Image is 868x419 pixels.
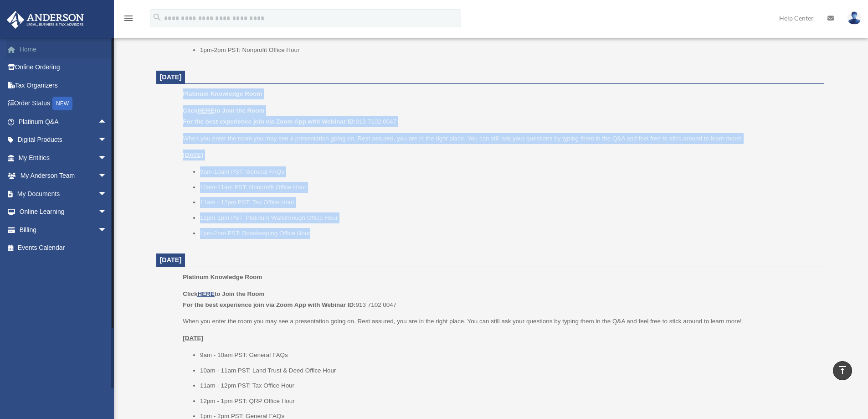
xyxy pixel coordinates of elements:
[183,133,817,144] p: When you enter the room you may see a presentation going on. Rest assured, you are in the right p...
[98,131,116,150] span: arrow_drop_down
[200,182,817,193] li: 10am-11am PST: Nonprofit Office Hour
[847,11,861,25] img: User Pic
[98,203,116,222] span: arrow_drop_down
[52,97,72,110] div: NEW
[200,396,817,407] li: 12pm - 1pm PST: QRP Office Hour
[6,113,121,131] a: Platinum Q&Aarrow_drop_up
[183,301,355,308] b: For the best experience join via Zoom App with Webinar ID:
[183,290,264,297] b: Click to Join the Room
[6,76,121,94] a: Tax Organizers
[98,149,116,167] span: arrow_drop_down
[200,212,817,223] li: 12pm-1pm PST: Platinum Walkthrough Office Hour
[6,185,121,203] a: My Documentsarrow_drop_down
[98,113,116,131] span: arrow_drop_up
[183,105,817,127] p: 913 7102 0047
[200,350,817,361] li: 9am - 10am PST: General FAQs
[183,118,355,125] b: For the best experience join via Zoom App with Webinar ID:
[6,131,121,149] a: Digital Productsarrow_drop_down
[183,90,262,97] span: Platinum Knowledge Room
[6,203,121,221] a: Online Learningarrow_drop_down
[6,167,121,185] a: My Anderson Teamarrow_drop_down
[98,185,116,203] span: arrow_drop_down
[6,221,121,239] a: Billingarrow_drop_down
[4,11,87,29] img: Anderson Advisors Platinum Portal
[6,94,121,113] a: Order StatusNEW
[6,58,121,77] a: Online Ordering
[200,197,817,208] li: 11am - 12pm PST: Tax Office Hour
[183,107,264,114] b: Click to Join the Room
[200,365,817,376] li: 10am - 11am PST: Land Trust & Deed Office Hour
[200,228,817,239] li: 1pm-2pm PST: Bookkeeping Office Hour
[200,45,817,56] li: 1pm-2pm PST: Nonprofit Office Hour
[98,167,116,186] span: arrow_drop_down
[183,289,817,310] p: 913 7102 0047
[183,316,817,327] p: When you enter the room you may see a presentation going on. Rest assured, you are in the right p...
[200,380,817,391] li: 11am - 12pm PST: Tax Office Hour
[183,151,203,158] u: [DATE]
[98,221,116,239] span: arrow_drop_down
[160,256,182,264] span: [DATE]
[833,361,852,380] a: vertical_align_top
[837,365,848,376] i: vertical_align_top
[183,274,262,280] span: Platinum Knowledge Room
[123,13,134,24] i: menu
[200,166,817,177] li: 9am-10am PST: General FAQs
[6,239,121,257] a: Events Calendar
[183,335,203,341] u: [DATE]
[152,12,162,22] i: search
[197,107,214,114] a: HERE
[160,73,182,81] span: [DATE]
[6,40,121,58] a: Home
[123,16,134,24] a: menu
[6,149,121,167] a: My Entitiesarrow_drop_down
[197,290,214,297] a: HERE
